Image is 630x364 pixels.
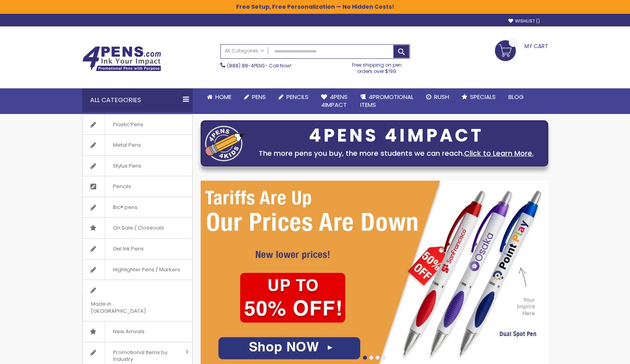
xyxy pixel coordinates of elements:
span: Made in [GEOGRAPHIC_DATA] [83,294,173,321]
span: Pencils [105,176,139,197]
a: Pencils [272,88,315,106]
span: Pencils [286,93,308,101]
a: Home [201,88,238,106]
a: Pens [238,88,272,106]
a: Specials [455,88,502,106]
span: Rush [434,93,449,101]
a: New Arrivals [83,321,192,342]
div: Free shipping on pen orders over $199 [344,59,410,75]
a: All Categories [221,45,268,58]
span: Metal Pens [105,135,149,155]
span: 4PROMOTIONAL ITEMS [360,93,414,109]
a: Pencils [83,176,192,197]
div: 4PENS 4IMPACT [248,127,544,144]
a: Rush [420,88,455,106]
a: Gel Ink Pens [83,239,192,259]
span: - Call Now! [227,62,291,69]
span: Stylus Pens [105,156,149,176]
span: On Sale / Closeouts [105,218,172,238]
a: Click to Learn More. [464,148,534,158]
a: Metal Pens [83,135,192,155]
a: Stylus Pens [83,156,192,176]
img: 4Pens Custom Pens and Promotional Products [82,46,161,71]
span: Plastic Pens [105,114,151,135]
a: On Sale / Closeouts [83,218,192,238]
a: Made in [GEOGRAPHIC_DATA] [83,280,192,321]
span: Specials [470,93,496,101]
a: (888) 88-4PENS [227,62,265,69]
span: All Categories [225,48,264,54]
span: Highlighter Pens / Markers [105,259,188,280]
a: 4PROMOTIONALITEMS [354,88,420,114]
div: All Categories [82,88,193,112]
a: Bic® pens [83,197,192,218]
a: Plastic Pens [83,114,192,135]
img: four_pen_logo.png [205,125,244,161]
span: Gel Ink Pens [105,239,152,259]
span: New Arrivals [105,321,152,342]
a: Blog [502,88,530,106]
div: The more pens you buy, the more students we can reach. [248,148,544,159]
a: 4Pens4impact [315,88,354,114]
span: Blog [508,93,524,101]
span: Pens [252,93,266,101]
span: Bic® pens [105,197,145,218]
span: Home [215,93,231,101]
span: 4Pens 4impact [321,93,348,109]
a: Wishlist [508,18,540,24]
a: Highlighter Pens / Markers [83,259,192,280]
